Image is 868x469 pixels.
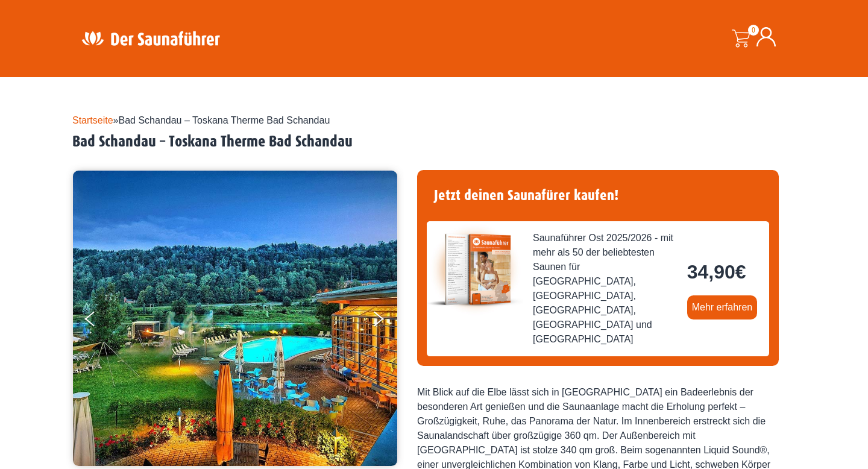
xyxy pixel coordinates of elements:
[687,261,746,283] bdi: 34,90
[119,115,330,125] span: Bad Schandau – Toskana Therme Bad Schandau
[72,115,113,125] a: Startseite
[427,180,769,212] h4: Jetzt deinen Saunafürer kaufen!
[427,221,523,318] img: der-saunafuehrer-2025-ost.jpg
[371,306,401,336] button: Next
[533,231,678,347] span: Saunaführer Ost 2025/2026 - mit mehr als 50 der beliebtesten Saunen für [GEOGRAPHIC_DATA], [GEOGR...
[735,261,746,283] span: €
[748,25,759,36] span: 0
[72,115,330,125] span: »
[72,133,796,151] h2: Bad Schandau – Toskana Therme Bad Schandau
[687,295,758,319] a: Mehr erfahren
[85,306,115,336] button: Previous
